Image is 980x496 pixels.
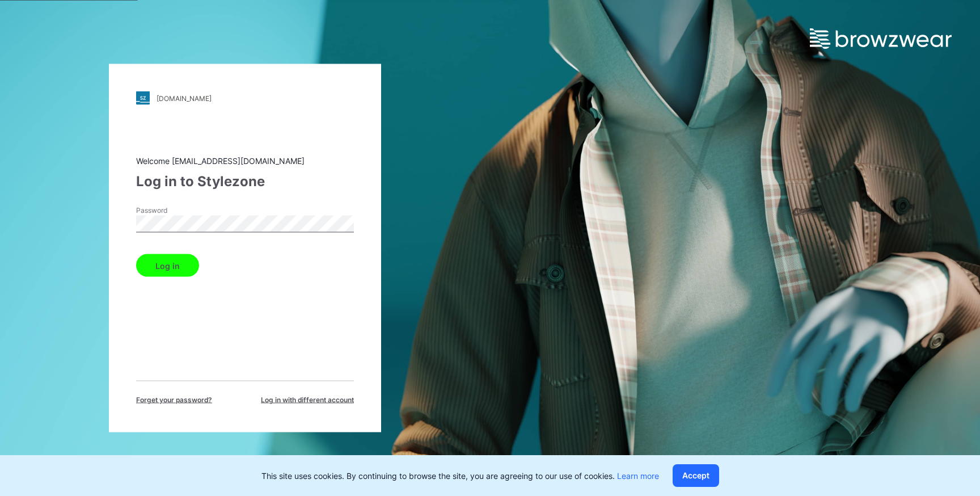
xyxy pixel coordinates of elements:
label: Password [136,205,216,216]
div: Log in to Stylezone [136,171,354,192]
p: This site uses cookies. By continuing to browse the site, you are agreeing to our use of cookies. [261,470,659,482]
a: [DOMAIN_NAME] [136,91,354,105]
a: Learn more [617,471,659,481]
div: Welcome [EMAIL_ADDRESS][DOMAIN_NAME] [136,155,354,167]
button: Accept [673,464,719,487]
div: [DOMAIN_NAME] [157,94,212,102]
span: Forget your password? [136,395,212,405]
img: stylezone-logo.562084cfcfab977791bfbf7441f1a819.svg [136,91,150,105]
span: Log in with different account [261,395,354,405]
img: browzwear-logo.e42bd6dac1945053ebaf764b6aa21510.svg [810,28,952,49]
button: Log in [136,254,199,277]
